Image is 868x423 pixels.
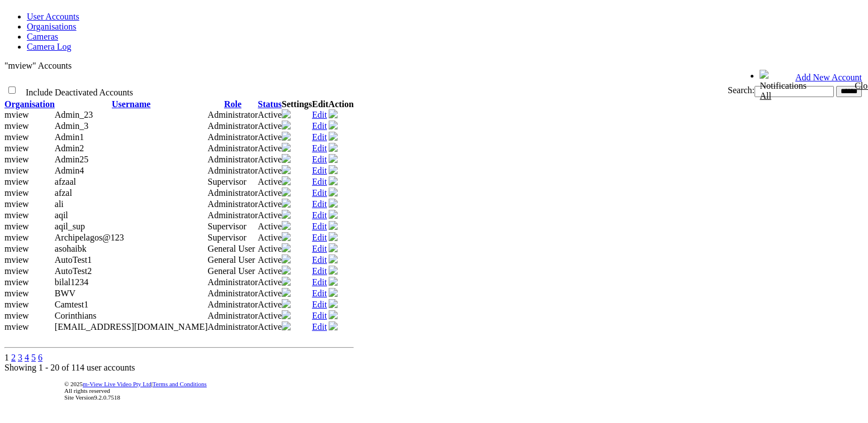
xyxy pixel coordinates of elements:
span: mview [4,322,29,331]
span: BWV [55,289,75,298]
img: camera24.png [282,210,291,219]
td: Administrator [208,165,258,176]
span: aqil_sup [55,222,85,231]
a: Edit [312,322,327,331]
a: Role [224,99,241,109]
a: Terms and Conditions [153,381,207,387]
td: General User [208,254,258,266]
span: ali [55,199,64,209]
img: user-active-green-icon.svg [329,266,338,275]
span: afzal [55,188,72,198]
td: Active [258,254,282,266]
a: Edit [312,199,327,209]
span: 1 [4,353,9,362]
a: Deactivate [329,211,338,220]
span: mview [4,121,29,131]
th: Action [329,99,354,109]
span: mview [4,155,29,164]
td: Active [258,232,282,243]
span: mview [4,233,29,242]
img: user-active-green-icon.svg [329,109,338,118]
a: Edit [312,110,327,119]
td: Administrator [208,310,258,321]
td: Administrator [208,288,258,299]
div: Notifications [760,81,840,101]
td: Active [258,132,282,143]
a: Organisation [4,99,55,109]
span: mview [4,199,29,209]
img: camera24.png [282,165,291,174]
span: Welcome, afzaal (Supervisor) [651,70,738,79]
td: Administrator [208,277,258,288]
span: mview [4,210,29,220]
a: Edit [312,255,327,265]
img: user-active-green-icon.svg [329,232,338,241]
img: bell24.png [760,70,769,79]
span: Archipelagos@123 [55,233,124,242]
img: user-active-green-icon.svg [329,121,338,129]
img: camera24.png [282,243,291,252]
span: mview [4,110,29,119]
span: asohaibk [55,244,87,253]
td: Active [258,277,282,288]
a: 4 [25,353,29,362]
span: mview [4,311,29,320]
a: Edit [312,311,327,320]
span: Admin2 [55,143,84,153]
td: Active [258,266,282,277]
a: Edit [312,289,327,298]
span: mview [4,222,29,231]
span: mview [4,166,29,175]
img: user-active-green-icon.svg [329,188,338,196]
span: aqil [55,210,68,220]
span: AutoTest2 [55,266,92,276]
a: Deactivate [329,177,338,187]
a: 2 [11,353,16,362]
img: user-active-green-icon.svg [329,221,338,230]
td: Administrator [208,210,258,221]
td: Administrator [208,121,258,132]
a: 3 [18,353,22,362]
td: Active [258,210,282,221]
td: Active [258,310,282,321]
a: Deactivate [329,122,338,131]
td: Active [258,143,282,154]
a: 6 [38,353,42,362]
span: Admin4 [55,166,84,175]
a: Edit [312,244,327,253]
img: user-active-green-icon.svg [329,143,338,152]
img: camera24.png [282,232,291,241]
img: camera24.png [282,109,291,118]
img: user-active-green-icon.svg [329,321,338,330]
a: Cameras [27,32,58,41]
td: Active [258,109,282,121]
a: Deactivate [329,222,338,232]
a: Edit [312,277,327,287]
a: Edit [312,266,327,276]
span: Camtest1 [55,300,88,309]
td: Active [258,199,282,210]
span: bilal1234 [55,277,88,287]
a: Edit [312,222,327,231]
a: Edit [312,166,327,175]
img: user-active-green-icon.svg [329,299,338,308]
span: Admin_23 [55,110,93,119]
a: Deactivate [329,323,338,332]
div: Search: [423,85,862,97]
td: Active [258,221,282,232]
img: user-active-green-icon.svg [329,243,338,252]
span: Admin1 [55,132,84,142]
span: mview [4,132,29,142]
a: Edit [312,177,327,186]
img: user-active-green-icon.svg [329,288,338,297]
td: Administrator [208,154,258,165]
span: mview [4,289,29,298]
td: Administrator [208,188,258,199]
img: camera24.png [282,288,291,297]
span: mview [4,188,29,198]
td: Active [258,165,282,176]
img: camera24.png [282,121,291,129]
td: Administrator [208,143,258,154]
td: Active [258,288,282,299]
a: Status [258,99,282,109]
